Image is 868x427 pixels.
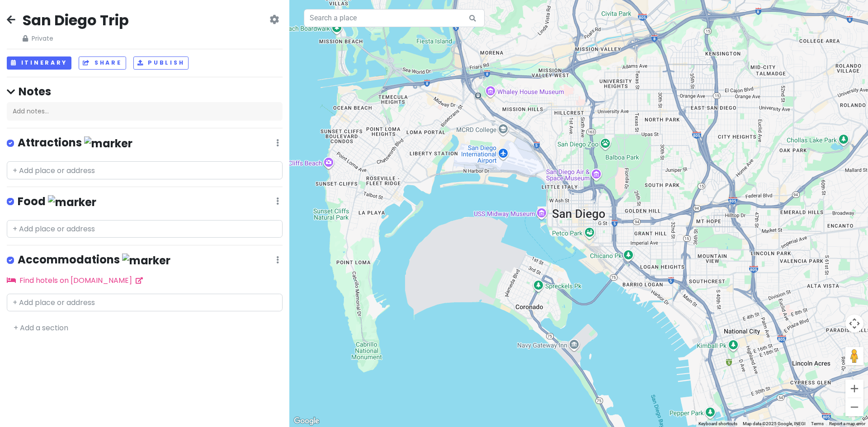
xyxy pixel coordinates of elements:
img: marker [48,195,96,209]
h4: Food [18,194,96,209]
a: + Add a section [14,323,68,333]
button: Zoom out [845,398,863,416]
img: Google [292,415,321,427]
input: + Add place or address [7,220,283,238]
a: Report a map error [829,421,865,426]
button: Map camera controls [845,314,863,333]
span: Map data ©2025 Google, INEGI [743,421,806,426]
input: + Add place or address [7,294,283,312]
button: Zoom in [845,380,863,398]
div: Add notes... [7,102,283,121]
img: marker [84,136,132,150]
h4: Accommodations [18,253,170,267]
h4: Attractions [18,136,132,150]
input: + Add place or address [7,161,283,179]
input: Search a place [304,9,485,27]
h4: Notes [7,84,283,99]
button: Itinerary [7,56,71,70]
button: Share [79,56,126,70]
a: Terms (opens in new tab) [811,421,824,426]
img: marker [122,253,170,267]
button: Drag Pegman onto the map to open Street View [845,347,863,365]
span: Private [23,33,129,43]
button: Keyboard shortcuts [698,421,737,427]
h2: San Diego Trip [23,11,129,30]
a: Find hotels on [DOMAIN_NAME] [7,275,143,286]
a: Open this area in Google Maps (opens a new window) [292,415,321,427]
button: Publish [133,56,189,70]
